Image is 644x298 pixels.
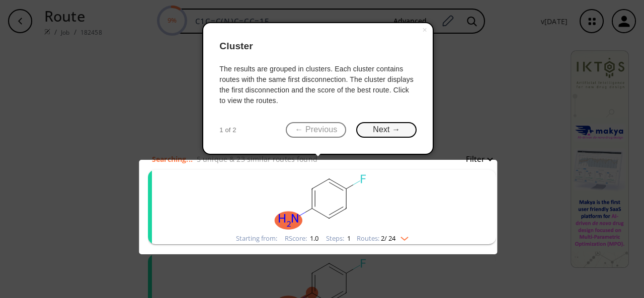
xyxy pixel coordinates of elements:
button: Close [417,23,433,37]
div: Steps : [326,235,351,242]
span: 1 of 2 [219,125,236,135]
div: RScore : [285,235,318,242]
div: The results are grouped in clusters. Each cluster contains routes with the same first disconnecti... [219,64,417,106]
span: 1.0 [308,234,318,243]
div: Routes: [357,235,409,242]
span: 2 / 24 [381,235,395,242]
button: Next → [356,122,417,138]
header: Cluster [219,31,417,62]
img: Down [395,233,409,241]
svg: Nc1ccc(F)cc1 [191,170,453,233]
div: Starting from: [236,235,277,242]
span: 1 [346,234,351,243]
